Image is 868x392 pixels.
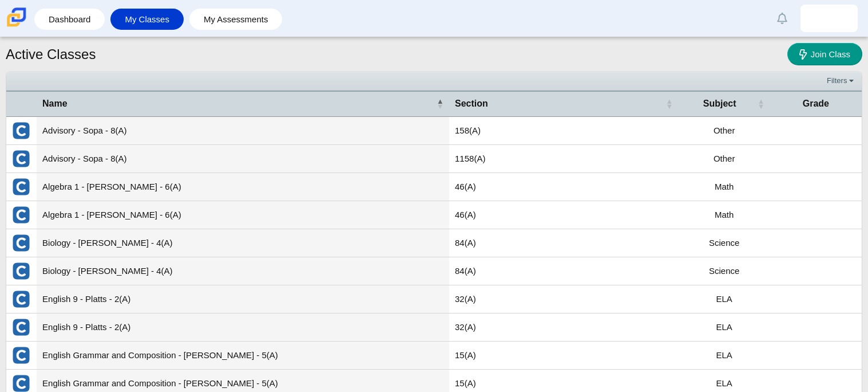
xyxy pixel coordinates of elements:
td: Algebra 1 - [PERSON_NAME] - 6(A) [37,173,449,201]
img: External class connected through Clever [12,262,30,280]
span: Grade [776,97,856,110]
td: Math [679,201,770,229]
td: 84(A) [449,257,679,285]
h1: Active Classes [6,45,96,64]
a: jalaya.stewart.Knsg5a [800,5,858,32]
a: My Assessments [195,9,277,30]
img: External class connected through Clever [12,318,30,336]
a: Dashboard [40,9,99,30]
img: External class connected through Clever [12,121,30,140]
td: ELA [679,285,770,313]
td: Math [679,173,770,201]
img: External class connected through Clever [12,346,30,364]
td: Science [679,229,770,257]
span: Name [42,97,434,110]
a: Carmen School of Science & Technology [5,21,29,31]
img: External class connected through Clever [12,150,30,168]
td: English 9 - Platts - 2(A) [37,313,449,342]
img: External class connected through Clever [12,178,30,196]
td: 32(A) [449,285,679,313]
td: ELA [679,313,770,342]
a: Join Class [787,43,862,65]
td: 84(A) [449,229,679,257]
a: Filters [824,75,859,87]
td: Algebra 1 - [PERSON_NAME] - 6(A) [37,201,449,229]
td: Advisory - Sopa - 8(A) [37,117,449,145]
td: Advisory - Sopa - 8(A) [37,145,449,173]
span: Section : Activate to sort [666,98,673,109]
td: Science [679,257,770,285]
img: External class connected through Clever [12,290,30,308]
span: Subject [684,97,755,110]
a: Alerts [770,6,795,31]
span: Name : Activate to invert sorting [437,98,443,109]
span: Subject : Activate to sort [758,98,764,109]
a: My Classes [116,9,178,30]
td: Biology - [PERSON_NAME] - 4(A) [37,257,449,285]
td: 32(A) [449,313,679,342]
img: External class connected through Clever [12,206,30,224]
img: Carmen School of Science & Technology [5,5,29,29]
td: 46(A) [449,173,679,201]
td: 46(A) [449,201,679,229]
td: 1158(A) [449,145,679,173]
td: Other [679,145,770,173]
img: jalaya.stewart.Knsg5a [820,9,838,28]
td: Other [679,117,770,145]
td: ELA [679,342,770,370]
img: External class connected through Clever [12,234,30,252]
td: English Grammar and Composition - [PERSON_NAME] - 5(A) [37,342,449,370]
td: English 9 - Platts - 2(A) [37,285,449,313]
span: Section [455,97,664,110]
td: Biology - [PERSON_NAME] - 4(A) [37,229,449,257]
td: 15(A) [449,342,679,370]
span: Join Class [811,49,850,59]
td: 158(A) [449,117,679,145]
